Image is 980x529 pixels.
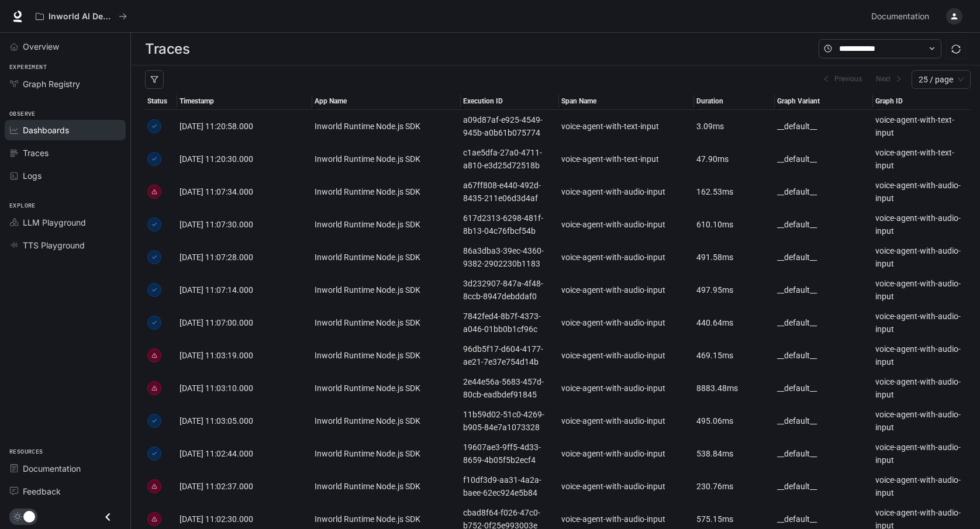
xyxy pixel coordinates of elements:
article: 491.58 ms [696,251,773,264]
article: voice-agent-with-text-input [875,113,968,139]
span: Span Name [561,96,692,107]
a: f10df3d9-aa31-4a2a-baee-62ec924e5b84 [463,473,556,499]
button: leftPrevious [818,72,867,87]
span: Graph ID [875,96,968,107]
span: Status [147,96,175,107]
a: Inworld Runtime Node.js SDK [315,185,458,198]
a: [DATE] 11:07:00.000 [180,316,310,329]
a: voice-agent-with-audio-input [875,179,968,205]
article: __default__ [777,316,870,329]
article: voice-agent-with-text-input [875,146,968,172]
span: [DATE] 11:03:05.000 [180,416,253,426]
a: [DATE] 11:03:10.000 [180,382,310,395]
a: __default__ [777,349,870,362]
a: 495.06ms [696,414,773,427]
article: 8883.48 ms [696,382,773,395]
a: voice-agent-with-audio-input [561,447,692,460]
a: __default__ [777,382,870,395]
span: App Name [315,96,458,107]
article: 440.64 ms [696,316,773,329]
span: Dark mode toggle [23,510,35,523]
a: a09d87af-e925-4549-945b-a0b61b075774 [463,113,556,139]
a: 86a3dba3-39ec-4360-9382-2902230b1183 [463,244,556,270]
span: Execution ID [463,96,556,107]
p: Inworld AI Demos [49,12,114,22]
span: Documentation [871,9,929,24]
h1: Traces [145,37,189,61]
a: 469.15ms [696,349,773,362]
a: voice-agent-with-audio-input [875,375,968,401]
article: __default__ [777,120,870,133]
a: Documentation [5,458,126,479]
article: __default__ [777,153,870,165]
a: 617d2313-6298-481f-8b13-04c76fbcf54b [463,212,556,237]
a: 162.53ms [696,185,773,198]
article: 495.06 ms [696,414,773,427]
a: voice-agent-with-audio-input [561,382,692,395]
button: All workspaces [30,5,132,28]
a: 497.95ms [696,283,773,296]
span: Graph Variant [777,96,870,107]
a: Inworld Runtime Node.js SDK [315,349,458,362]
a: [DATE] 11:20:30.000 [180,153,310,165]
a: 610.10ms [696,218,773,231]
a: 3d232907-847a-4f48-8ccb-8947debddaf0 [463,277,556,303]
a: __default__ [777,251,870,264]
article: 3.09 ms [696,120,773,133]
a: Inworld Runtime Node.js SDK [315,316,458,329]
a: 8883.48ms [696,382,773,395]
a: Documentation [867,5,938,28]
a: voice-agent-with-text-input [561,120,692,133]
a: voice-agent-with-audio-input [875,277,968,303]
a: [DATE] 11:03:19.000 [180,349,310,362]
a: voice-agent-with-text-input [561,153,692,165]
a: [DATE] 11:02:37.000 [180,480,310,493]
article: 610.10 ms [696,218,773,231]
span: TTS Playground [23,239,85,251]
article: voice-agent-with-audio-input [875,408,968,434]
a: voice-agent-with-audio-input [561,480,692,493]
a: [DATE] 11:07:34.000 [180,185,310,198]
a: Inworld Runtime Node.js SDK [315,153,458,165]
a: __default__ [777,414,870,427]
a: Inworld Runtime Node.js SDK [315,251,458,264]
a: voice-agent-with-audio-input [561,251,692,264]
span: [DATE] 11:07:34.000 [180,187,253,196]
a: Inworld Runtime Node.js SDK [315,414,458,427]
a: voice-agent-with-audio-input [875,441,968,466]
a: voice-agent-with-audio-input [875,212,968,237]
a: [DATE] 11:20:58.000 [180,120,310,133]
a: [DATE] 11:02:44.000 [180,447,310,460]
a: Inworld Runtime Node.js SDK [315,382,458,395]
a: voice-agent-with-audio-input [561,218,692,231]
span: LLM Playground [23,216,86,229]
article: 230.76 ms [696,480,773,493]
a: Logs [5,165,126,186]
a: 538.84ms [696,447,773,460]
a: voice-agent-with-audio-input [875,473,968,499]
a: Feedback [5,481,126,502]
span: Duration [696,96,773,107]
span: Timestamp [180,96,310,107]
a: 11b59d02-51c0-4269-b905-84e7a1073328 [463,408,556,434]
article: 469.15 ms [696,349,773,362]
a: [DATE] 11:07:30.000 [180,218,310,231]
a: 491.58ms [696,251,773,264]
a: voice-agent-with-audio-input [561,349,692,362]
span: [DATE] 11:20:58.000 [180,122,253,131]
article: __default__ [777,513,870,525]
span: [DATE] 11:02:37.000 [180,482,253,491]
a: 230.76ms [696,480,773,493]
a: Traces [5,143,126,163]
span: [DATE] 11:07:28.000 [180,253,253,262]
article: __default__ [777,447,870,460]
a: c1ae5dfa-27a0-4711-a810-e3d25d72518b [463,146,556,172]
article: 47.90 ms [696,153,773,165]
a: __default__ [777,218,870,231]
